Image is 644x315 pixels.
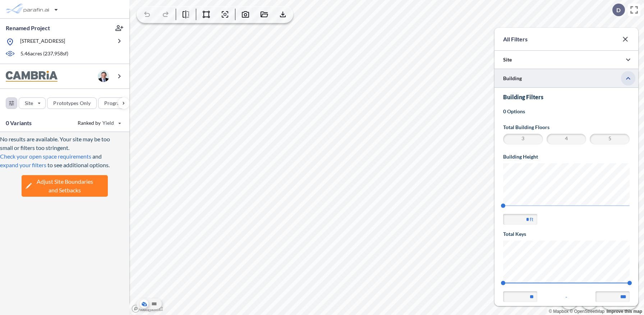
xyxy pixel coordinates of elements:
[37,177,93,195] span: Adjust Site Boundaries and Setbacks
[503,230,630,238] h5: Total Keys
[98,97,137,109] button: Program
[503,56,512,63] p: Site
[72,117,126,129] button: Ranked by Yield
[150,300,158,308] button: Site Plan
[53,100,91,107] p: Prototypes Only
[22,175,108,197] button: Adjust Site Boundariesand Setbacks
[20,50,68,58] p: 5.46 acres ( 237,958 sf)
[607,309,642,314] a: Improve this map
[570,309,604,314] a: OpenStreetMap
[6,24,50,32] p: Renamed Project
[104,100,124,107] p: Program
[503,291,630,302] div: -
[503,35,528,44] p: All Filters
[503,108,630,115] p: 0 Options
[20,37,65,46] p: [STREET_ADDRESS]
[19,97,46,109] button: Site
[6,119,32,127] p: 0 Variants
[504,135,542,143] span: 3
[503,93,630,101] h3: Building Filters
[6,71,57,82] img: BrandImage
[616,7,621,13] p: D
[548,135,585,143] span: 4
[591,135,629,143] span: 5
[530,216,533,223] label: ft
[25,100,33,107] p: Site
[503,124,630,131] h5: Total Building Floors
[47,97,97,109] button: Prototypes Only
[503,153,630,160] h5: Building Height
[102,119,114,127] span: Yield
[132,305,163,313] a: Mapbox homepage
[549,309,569,314] a: Mapbox
[140,300,148,308] button: Aerial View
[98,70,109,82] img: user logo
